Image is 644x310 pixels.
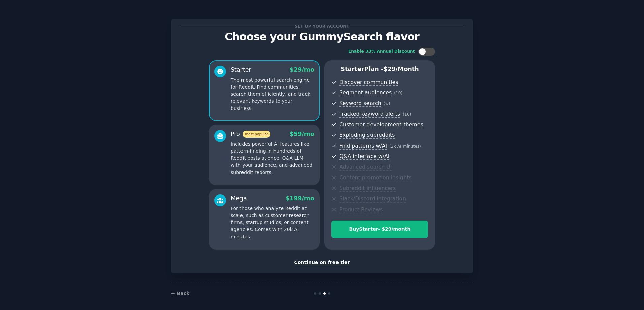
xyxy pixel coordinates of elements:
[178,31,466,43] p: Choose your GummySearch flavor
[339,79,398,86] span: Discover communities
[339,206,383,213] span: Product Reviews
[339,111,400,118] span: Tracked keyword alerts
[332,226,428,233] div: Buy Starter - $ 29 /month
[339,195,406,203] span: Slack/Discord integration
[402,112,411,117] span: ( 10 )
[339,174,412,181] span: Content promotion insights
[231,130,270,138] div: Pro
[290,131,314,137] span: $ 59 /mo
[339,89,392,96] span: Segment audiences
[383,66,419,72] span: $ 29 /month
[384,101,390,106] span: ( ∞ )
[339,185,396,192] span: Subreddit influencers
[339,100,381,107] span: Keyword search
[231,76,314,112] p: The most powerful search engine for Reddit. Find communities, search them efficiently, and track ...
[171,291,189,296] a: ← Back
[286,195,314,202] span: $ 199 /mo
[178,259,466,266] div: Continue on free tier
[339,153,389,160] span: Q&A interface w/AI
[231,141,314,176] p: Includes powerful AI features like pattern-finding in hundreds of Reddit posts at once, Q&A LLM w...
[294,23,351,30] span: Set up your account
[389,144,421,149] span: ( 2k AI minutes )
[290,66,314,73] span: $ 29 /mo
[339,164,392,171] span: Advanced search UI
[231,194,247,203] div: Mega
[339,121,423,128] span: Customer development themes
[231,66,251,74] div: Starter
[339,143,387,150] span: Find patterns w/AI
[394,91,402,95] span: ( 10 )
[331,221,428,238] button: BuyStarter- $29/month
[339,132,395,139] span: Exploding subreddits
[348,49,415,55] div: Enable 33% Annual Discount
[231,205,314,240] p: For those who analyze Reddit at scale, such as customer research firms, startup studios, or conte...
[331,65,428,73] p: Starter Plan -
[243,131,271,138] span: most popular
